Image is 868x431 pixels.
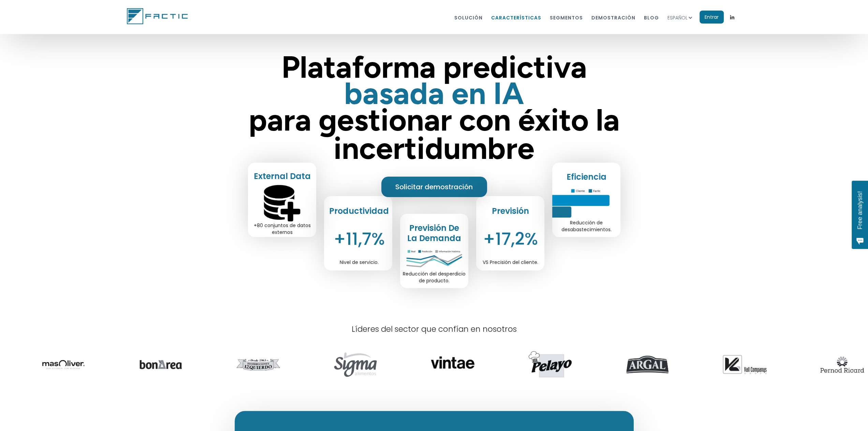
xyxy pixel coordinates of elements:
[491,11,541,24] a: características
[482,259,538,266] div: VS Precisión del cliente.
[248,222,316,236] div: +80 conjuntos de datos externos
[490,206,530,216] h2: previsión
[339,259,378,266] div: Nivel de servicio.
[381,177,487,197] a: Solicitar demostración
[591,11,635,24] a: dEMOstración
[454,11,483,24] a: Solución
[403,223,465,243] h2: Previsión de la demanda
[483,236,538,242] div: +17,2%
[249,101,620,167] span: para gestionar con éxito la incertidumbre
[644,11,659,24] a: BLOG
[281,48,587,86] span: Plataforma predictiva
[552,219,620,233] div: Reducción de desabastecimientos.
[333,236,384,242] div: +11,7%
[327,206,391,216] h2: Productividad
[667,6,700,28] div: ESPAÑOL
[226,53,643,162] h1: basada en IA
[667,14,688,21] div: ESPAÑOL
[564,172,608,182] h2: Eficiencia
[400,270,468,284] div: Reducción del desperdicio de producto.
[700,11,724,24] a: Entrar
[252,171,312,181] h2: External Data
[550,11,583,24] a: segmentos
